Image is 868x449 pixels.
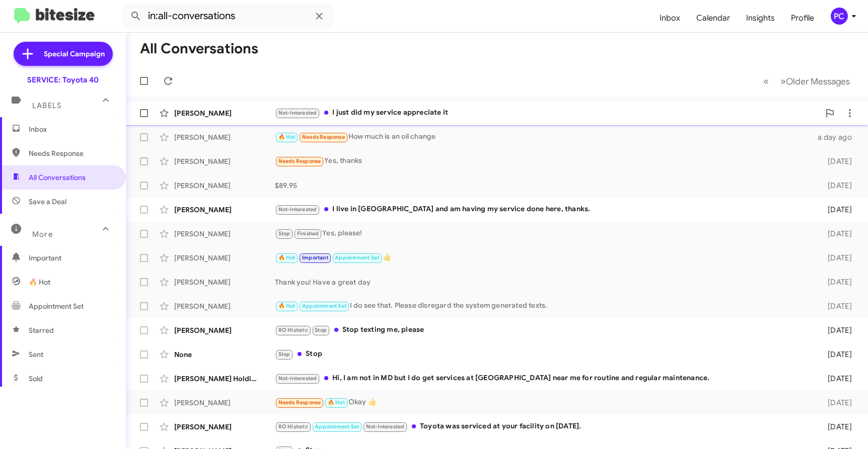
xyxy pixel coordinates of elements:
span: 🔥 Hot [278,254,296,261]
span: Not-Interested [366,423,405,430]
div: [PERSON_NAME] [174,301,275,311]
div: [PERSON_NAME] [174,422,275,432]
div: [DATE] [813,374,860,384]
span: 🔥 Hot [29,277,50,287]
span: Not-Interested [278,375,317,382]
div: [PERSON_NAME] [174,132,275,142]
span: Stop [278,351,291,357]
input: Search [122,4,333,28]
div: [PERSON_NAME] [174,108,275,118]
div: $89.95 [275,181,813,191]
div: [PERSON_NAME] Holding Llc [174,374,275,384]
div: I just did my service appreciate it [275,107,820,119]
span: Not-Interested [278,206,317,213]
a: Insights [738,4,783,33]
div: [PERSON_NAME] [174,398,275,408]
div: [DATE] [813,301,860,311]
div: [PERSON_NAME] [174,325,275,335]
div: a day ago [813,132,860,142]
div: [DATE] [813,181,860,191]
span: Important [302,254,328,261]
div: How much is an oil change [275,131,813,143]
span: Appointment Set [29,301,84,311]
div: [DATE] [813,422,860,432]
div: [PERSON_NAME] [174,277,275,287]
div: [PERSON_NAME] [174,229,275,239]
span: Important [29,253,114,263]
div: PC [831,8,848,25]
span: Needs Response [278,399,321,406]
a: Inbox [652,4,688,33]
button: Next [774,71,856,92]
div: 👍 [275,252,813,263]
span: 🔥 Hot [278,134,296,140]
div: Thank you! Have a great day [275,277,813,287]
div: [PERSON_NAME] [174,156,275,166]
div: [DATE] [813,277,860,287]
div: [DATE] [813,253,860,263]
div: [PERSON_NAME] [174,181,275,191]
span: Needs Response [302,134,345,140]
span: RO Historic [278,327,308,333]
span: 🔥 Hot [278,303,296,309]
span: Labels [32,101,61,110]
div: None [174,349,275,360]
div: Stop texting me, please [275,324,813,336]
div: Toyota was serviced at your facility on [DATE]. [275,421,813,432]
div: [DATE] [813,398,860,408]
div: Stop [275,348,813,360]
div: Yes, thanks [275,155,813,167]
div: [DATE] [813,325,860,335]
button: PC [822,8,857,25]
div: [PERSON_NAME] [174,205,275,215]
span: Starred [29,325,54,335]
a: Profile [783,4,822,33]
div: Hi, I am not in MD but I do get services at [GEOGRAPHIC_DATA] near me for routine and regular mai... [275,373,813,384]
div: [DATE] [813,156,860,166]
span: Stop [278,230,291,237]
span: Needs Response [278,158,321,164]
div: I do see that. Please disregard the system generated texts. [275,300,813,312]
div: Yes, please! [275,228,813,239]
div: I live in [GEOGRAPHIC_DATA] and am having my service done here, thanks. [275,204,813,215]
span: Inbox [29,124,114,134]
div: [DATE] [813,349,860,360]
span: Needs Response [29,148,114,158]
span: Stop [315,327,327,333]
div: Okay 👍 [275,397,813,408]
span: Appointment Set [302,303,346,309]
span: Finished [297,230,319,237]
span: « [763,75,769,87]
span: Special Campaign [44,49,105,59]
button: Previous [757,71,775,92]
div: [DATE] [813,229,860,239]
div: [PERSON_NAME] [174,253,275,263]
span: More [32,230,53,239]
span: Not-Interested [278,110,317,116]
span: RO Historic [278,423,308,430]
span: » [780,75,786,87]
nav: Page navigation example [758,71,856,92]
span: 🔥 Hot [328,399,345,406]
a: Calendar [688,4,738,33]
span: Appointment Set [315,423,359,430]
span: Save a Deal [29,197,66,207]
h1: All Conversations [140,41,258,57]
span: All Conversations [29,172,86,183]
span: Sold [29,374,43,384]
div: [DATE] [813,205,860,215]
span: Sent [29,349,43,360]
a: Special Campaign [14,42,113,66]
span: Appointment Set [335,254,379,261]
span: Older Messages [786,76,850,87]
div: SERVICE: Toyota 40 [27,75,99,85]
